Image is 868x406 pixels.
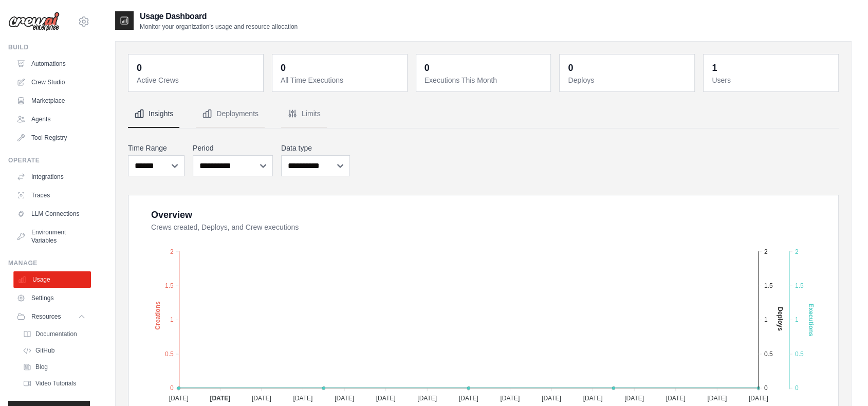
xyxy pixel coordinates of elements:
[281,143,350,153] label: Data type
[12,111,90,127] a: Agents
[459,395,478,402] tspan: [DATE]
[417,395,437,402] tspan: [DATE]
[293,395,312,402] tspan: [DATE]
[424,75,545,85] dt: Executions This Month
[12,130,90,146] a: Tool Registry
[193,143,273,153] label: Period
[151,208,192,222] div: Overview
[35,346,54,355] span: GitHub
[151,222,826,232] dt: Crews created, Deploys, and Crew executions
[12,206,90,222] a: LLM Connections
[764,248,768,255] tspan: 2
[281,100,327,128] button: Limits
[12,74,90,90] a: Crew Studio
[777,307,784,331] text: Deploys
[542,395,561,402] tspan: [DATE]
[19,360,90,374] a: Blog
[500,395,520,402] tspan: [DATE]
[12,224,90,249] a: Environment Variables
[31,312,61,321] span: Resources
[624,395,644,402] tspan: [DATE]
[12,187,90,204] a: Traces
[170,384,174,392] tspan: 0
[19,376,90,391] a: Video Tutorials
[12,308,90,325] button: Resources
[795,248,799,255] tspan: 2
[583,395,602,402] tspan: [DATE]
[170,316,174,323] tspan: 1
[568,75,688,85] dt: Deploys
[12,169,90,185] a: Integrations
[795,350,804,358] tspan: 0.5
[795,282,804,289] tspan: 1.5
[128,100,179,128] button: Insights
[335,395,354,402] tspan: [DATE]
[165,350,174,358] tspan: 0.5
[8,43,90,51] div: Build
[128,143,184,153] label: Time Range
[707,395,727,402] tspan: [DATE]
[795,384,799,392] tspan: 0
[764,282,773,289] tspan: 1.5
[807,304,815,337] text: Executions
[12,93,90,109] a: Marketplace
[35,330,77,338] span: Documentation
[8,156,90,164] div: Operate
[281,75,401,85] dt: All Time Executions
[764,316,768,323] tspan: 1
[210,395,230,402] tspan: [DATE]
[8,12,60,31] img: Logo
[712,75,832,85] dt: Users
[568,61,573,75] div: 0
[140,23,298,31] p: Monitor your organization's usage and resource allocation
[764,384,768,392] tspan: 0
[35,379,76,387] span: Video Tutorials
[196,100,265,128] button: Deployments
[165,282,174,289] tspan: 1.5
[424,61,430,75] div: 0
[170,248,174,255] tspan: 2
[252,395,271,402] tspan: [DATE]
[376,395,396,402] tspan: [DATE]
[12,290,90,306] a: Settings
[764,350,773,358] tspan: 0.5
[19,327,90,341] a: Documentation
[712,61,717,75] div: 1
[795,316,799,323] tspan: 1
[8,259,90,267] div: Manage
[169,395,189,402] tspan: [DATE]
[154,301,161,330] text: Creations
[35,363,48,371] span: Blog
[140,10,298,23] h2: Usage Dashboard
[137,61,142,75] div: 0
[13,271,91,288] a: Usage
[12,56,90,72] a: Automations
[281,61,286,75] div: 0
[19,343,90,358] a: GitHub
[749,395,768,402] tspan: [DATE]
[128,100,839,128] nav: Tabs
[137,75,257,85] dt: Active Crews
[666,395,686,402] tspan: [DATE]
